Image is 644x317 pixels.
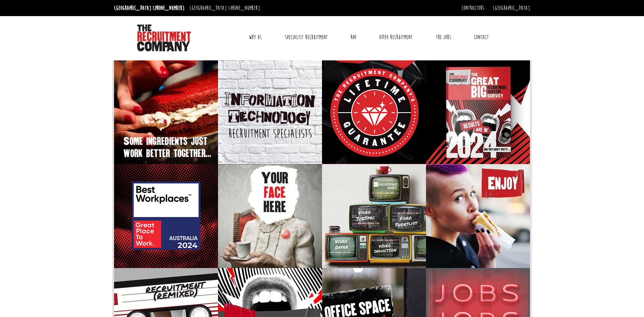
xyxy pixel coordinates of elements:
[188,3,262,13] li: [GEOGRAPHIC_DATA]:
[493,4,530,12] a: [GEOGRAPHIC_DATA]
[462,4,484,12] a: Contractors
[244,29,267,46] a: Why Us
[153,4,184,12] a: [PHONE_NUMBER]
[137,24,191,51] img: The Recruitment Company
[345,29,361,46] a: RPO
[280,29,333,46] a: Specialist Recruitment
[374,29,418,46] a: Video Recruitment
[469,29,494,46] a: Contact
[228,4,260,12] a: [PHONE_NUMBER]
[431,29,456,46] a: The Jobs
[112,3,186,13] li: [GEOGRAPHIC_DATA]:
